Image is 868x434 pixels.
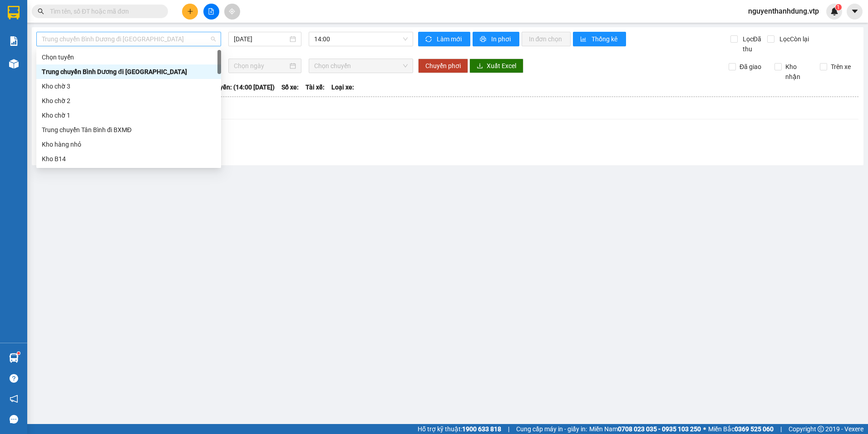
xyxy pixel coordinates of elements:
[9,353,19,363] img: warehouse-icon
[182,4,198,20] button: plus
[50,6,157,16] input: Tìm tên, số ĐT hoặc mã đơn
[36,50,221,64] div: Chọn tuyến
[42,154,216,164] div: Kho B14
[508,424,509,434] span: |
[224,4,240,20] button: aim
[618,425,701,433] strong: 0708 023 035 - 0935 103 250
[36,108,221,123] div: Kho chờ 1
[589,424,701,434] span: Miền Nam
[203,4,219,20] button: file-add
[10,415,18,424] span: message
[776,34,810,44] span: Lọc Còn lại
[36,123,221,137] div: Trung chuyển Tân Bình đi BXMĐ
[522,32,571,46] button: In đơn chọn
[234,61,287,71] input: Chọn ngày
[473,32,519,46] button: printerIn phơi
[36,137,221,152] div: Kho hàng nhỏ
[418,59,468,73] button: Chuyển phơi
[187,8,193,15] span: plus
[418,32,470,46] button: syncLàm mới
[425,36,433,43] span: sync
[592,34,619,44] span: Thống kê
[42,110,216,120] div: Kho chờ 1
[281,82,299,92] span: Số xe:
[38,8,44,15] span: search
[580,36,588,43] span: bar-chart
[418,424,501,434] span: Hỗ trợ kỹ thuật:
[314,59,408,73] span: Chọn chuyến
[229,8,235,15] span: aim
[42,139,216,149] div: Kho hàng nhỏ
[851,7,859,15] span: caret-down
[735,425,774,433] strong: 0369 525 060
[9,59,19,69] img: warehouse-icon
[437,34,463,44] span: Làm mới
[17,352,20,355] sup: 1
[208,82,275,92] span: Chuyến: (14:00 [DATE])
[516,424,587,434] span: Cung cấp máy in - giấy in:
[42,96,216,106] div: Kho chờ 2
[780,424,782,434] span: |
[835,4,842,10] sup: 1
[331,82,354,92] span: Loại xe:
[36,64,221,79] div: Trung chuyển Bình Dương đi BXMĐ
[480,36,488,43] span: printer
[741,5,826,17] span: nguyenthanhdung.vtp
[10,395,18,403] span: notification
[42,32,216,46] span: Trung chuyển Bình Dương đi BXMĐ
[42,125,216,135] div: Trung chuyển Tân Bình đi BXMĐ
[830,7,838,15] img: icon-new-feature
[708,424,774,434] span: Miền Bắc
[36,152,221,166] div: Kho B14
[36,94,221,108] div: Kho chờ 2
[42,52,216,62] div: Chọn tuyến
[491,34,512,44] span: In phơi
[462,425,501,433] strong: 1900 633 818
[847,4,863,20] button: caret-down
[827,62,854,72] span: Trên xe
[837,4,840,10] span: 1
[736,62,765,72] span: Đã giao
[782,62,814,82] span: Kho nhận
[9,36,19,46] img: solution-icon
[306,82,325,92] span: Tài xế:
[8,6,20,20] img: logo-vxr
[573,32,626,46] button: bar-chartThống kê
[739,34,767,54] span: Lọc Đã thu
[703,427,706,431] span: ⚪️
[314,32,408,46] span: 14:00
[42,67,216,77] div: Trung chuyển Bình Dương đi [GEOGRAPHIC_DATA]
[208,8,214,15] span: file-add
[234,34,287,44] input: 11/10/2025
[10,374,18,383] span: question-circle
[469,59,523,73] button: downloadXuất Excel
[818,426,824,432] span: copyright
[42,81,216,91] div: Kho chờ 3
[36,79,221,94] div: Kho chờ 3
